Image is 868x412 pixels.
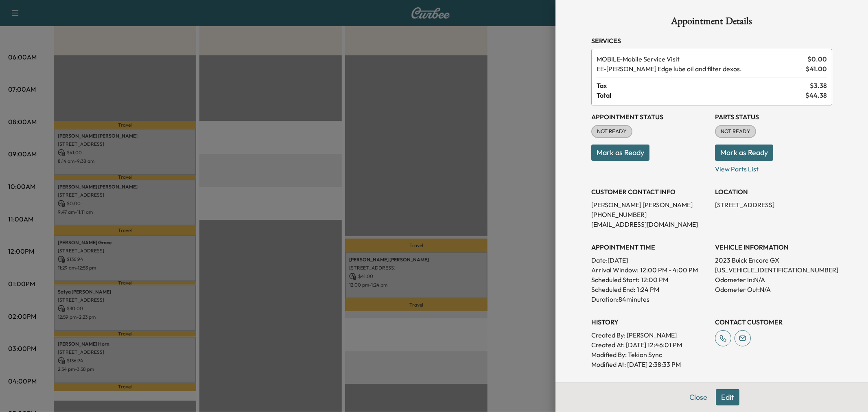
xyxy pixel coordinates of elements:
[597,90,805,100] span: Total
[591,359,708,369] p: Modified At : [DATE] 2:38:33 PM
[715,200,832,210] p: [STREET_ADDRESS]
[715,255,832,265] p: 2023 Buick Encore GX
[591,242,708,252] h3: APPOINTMENT TIME
[591,350,708,359] p: Modified By : Tekion Sync
[591,285,635,294] p: Scheduled End:
[684,389,713,405] button: Close
[597,81,810,90] span: Tax
[591,210,708,219] p: [PHONE_NUMBER]
[715,187,832,197] h3: LOCATION
[591,340,708,350] p: Created At : [DATE] 12:46:01 PM
[715,317,832,327] h3: CONTACT CUSTOMER
[591,294,708,304] p: Duration: 84 minutes
[715,242,832,252] h3: VEHICLE INFORMATION
[591,219,708,229] p: [EMAIL_ADDRESS][DOMAIN_NAME]
[640,265,698,275] span: 12:00 PM - 4:00 PM
[715,265,832,275] p: [US_VEHICLE_IDENTIFICATION_NUMBER]
[591,145,649,161] button: Mark as Ready
[591,330,708,340] p: Created By : [PERSON_NAME]
[591,112,708,122] h3: Appointment Status
[715,285,832,294] p: Odometer Out: N/A
[591,317,708,327] h3: History
[637,285,659,294] p: 1:24 PM
[592,127,632,136] span: NOT READY
[715,112,832,122] h3: Parts Status
[716,127,755,136] span: NOT READY
[591,265,708,275] p: Arrival Window:
[715,161,832,174] p: View Parts List
[715,145,773,161] button: Mark as Ready
[810,81,827,90] span: $ 3.38
[591,187,708,197] h3: CUSTOMER CONTACT INFO
[641,275,668,285] p: 12:00 PM
[597,54,804,64] span: Mobile Service Visit
[806,64,827,74] span: $ 41.00
[807,54,827,64] span: $ 0.00
[591,16,832,29] h1: Appointment Details
[805,90,827,100] span: $ 44.38
[591,200,708,210] p: [PERSON_NAME] [PERSON_NAME]
[715,275,832,285] p: Odometer In: N/A
[591,36,832,46] h3: Services
[716,389,739,405] button: Edit
[591,275,639,285] p: Scheduled Start:
[591,255,708,265] p: Date: [DATE]
[597,64,802,74] span: Ewing Edge lube oil and filter dexos.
